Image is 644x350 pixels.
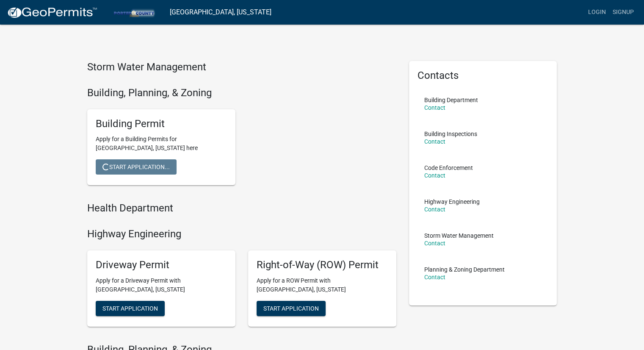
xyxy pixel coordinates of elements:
button: Start Application... [96,159,177,175]
a: Contact [424,172,445,179]
a: Login [585,4,609,20]
p: Code Enforcement [424,165,473,171]
h5: Driveway Permit [96,259,227,271]
p: Storm Water Management [424,233,494,239]
a: Contact [424,274,445,281]
h4: Storm Water Management [87,61,396,73]
a: Contact [424,104,445,111]
button: Start Application [257,301,326,316]
a: [GEOGRAPHIC_DATA], [US_STATE] [170,5,271,19]
h4: Health Department [87,202,396,214]
button: Start Application [96,301,165,316]
h5: Right-of-Way (ROW) Permit [257,259,388,271]
p: Highway Engineering [424,199,480,205]
span: Start Application [102,305,158,311]
h4: Building, Planning, & Zoning [87,87,396,99]
img: Porter County, Indiana [104,6,163,18]
p: Building Inspections [424,131,477,137]
a: Contact [424,206,445,213]
h5: Contacts [417,69,549,82]
p: Building Department [424,97,478,103]
p: Planning & Zoning Department [424,267,505,272]
a: Signup [609,4,637,20]
a: Contact [424,240,445,247]
p: Apply for a Building Permits for [GEOGRAPHIC_DATA], [US_STATE] here [96,135,227,153]
span: Start Application [263,305,319,311]
p: Apply for a Driveway Permit with [GEOGRAPHIC_DATA], [US_STATE] [96,276,227,294]
h4: Highway Engineering [87,228,396,240]
span: Start Application... [102,164,170,170]
a: Contact [424,138,445,145]
h5: Building Permit [96,118,227,130]
p: Apply for a ROW Permit with [GEOGRAPHIC_DATA], [US_STATE] [257,276,388,294]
